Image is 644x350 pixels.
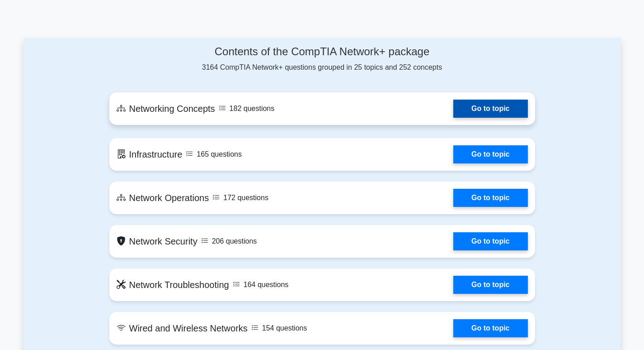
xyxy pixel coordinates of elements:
a: Go to topic [453,232,527,250]
a: Go to topic [453,189,527,207]
a: Go to topic [453,276,527,294]
a: Go to topic [453,100,527,118]
div: 3164 CompTIA Network+ questions grouped in 25 topics and 252 concepts [109,45,535,73]
h4: Contents of the CompTIA Network+ package [109,45,535,58]
a: Go to topic [453,319,527,337]
a: Go to topic [453,145,527,163]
